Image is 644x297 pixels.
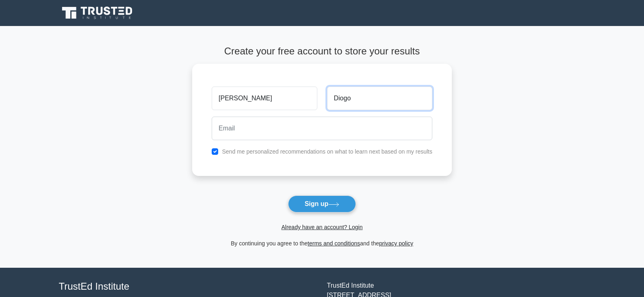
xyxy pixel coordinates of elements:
label: Send me personalized recommendations on what to learn next based on my results [222,148,432,155]
a: terms and conditions [308,240,360,247]
button: Sign up [288,195,356,212]
div: By continuing you agree to the and the [187,238,457,248]
a: privacy policy [379,240,413,247]
input: First name [212,87,317,110]
a: Already have an account? Login [281,224,362,230]
input: Last name [327,87,432,110]
h4: Create your free account to store your results [192,46,452,57]
h4: TrustEd Institute [59,281,317,293]
input: Email [212,117,432,140]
